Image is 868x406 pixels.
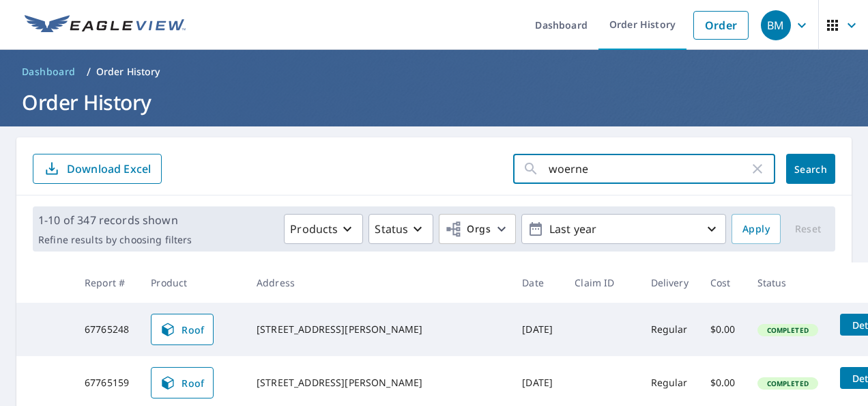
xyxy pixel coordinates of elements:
th: Product [140,262,246,303]
p: Refine results by choosing filters [38,234,192,246]
button: Orgs [439,214,516,244]
th: Delivery [640,262,699,303]
span: Apply [742,221,770,238]
p: Last year [544,217,704,241]
h1: Order History [16,88,852,116]
th: Report # [74,262,140,303]
td: 67765248 [74,303,140,356]
nav: breadcrumb [16,61,852,83]
img: EV Logo [25,15,186,36]
p: Products [290,221,338,237]
th: Address [246,262,511,303]
button: Apply [732,214,781,244]
th: Cost [699,262,747,303]
a: Dashboard [16,61,81,83]
p: Order History [96,65,160,79]
span: Search [797,163,824,176]
td: Regular [640,303,699,356]
button: Download Excel [33,154,162,184]
span: Dashboard [22,65,76,79]
a: Order [693,11,749,40]
th: Claim ID [564,262,639,303]
p: Status [375,221,408,237]
span: Roof [160,321,205,338]
p: Download Excel [67,161,151,176]
button: Status [368,214,433,244]
p: 1-10 of 347 records shown [38,212,192,228]
button: Last year [521,214,726,244]
td: $0.00 [699,303,747,356]
div: [STREET_ADDRESS][PERSON_NAME] [257,376,500,390]
th: Status [747,262,829,303]
button: Products [284,214,363,244]
input: Address, Report #, Claim ID, etc. [549,150,749,188]
span: Completed [759,325,817,335]
button: Search [786,154,835,184]
li: / [87,64,91,80]
a: Roof [151,314,214,345]
div: [STREET_ADDRESS][PERSON_NAME] [257,323,500,336]
a: Roof [151,367,214,398]
span: Roof [160,375,205,391]
div: BM [761,10,791,40]
span: Completed [759,379,817,388]
span: Orgs [445,221,491,238]
td: [DATE] [511,303,564,356]
th: Date [511,262,564,303]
